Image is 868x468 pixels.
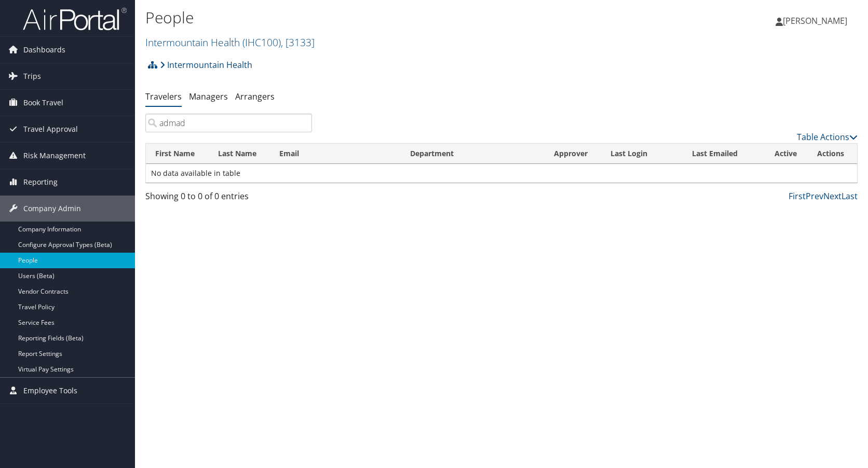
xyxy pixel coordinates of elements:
[23,143,86,169] span: Risk Management
[235,91,275,102] a: Arrangers
[23,116,78,142] span: Travel Approval
[189,91,228,102] a: Managers
[23,378,77,404] span: Employee Tools
[270,144,401,164] th: Email: activate to sort column ascending
[145,114,312,132] input: Search
[281,35,315,49] span: , [ 3133 ]
[145,190,312,208] div: Showing 0 to 0 of 0 entries
[23,90,63,116] span: Book Travel
[23,63,41,89] span: Trips
[160,54,252,75] a: Intermountain Health
[242,35,281,49] span: ( IHC100 )
[23,169,58,195] span: Reporting
[401,144,545,164] th: Department: activate to sort column ascending
[823,190,842,202] a: Next
[23,37,65,63] span: Dashboards
[145,91,182,102] a: Travelers
[842,190,858,202] a: Last
[797,131,858,143] a: Table Actions
[789,190,806,202] a: First
[776,5,858,36] a: [PERSON_NAME]
[683,144,764,164] th: Last Emailed: activate to sort column ascending
[209,144,270,164] th: Last Name: activate to sort column descending
[145,35,315,49] a: Intermountain Health
[783,15,847,26] span: [PERSON_NAME]
[23,196,81,222] span: Company Admin
[23,7,127,31] img: airportal-logo.png
[146,164,857,183] td: No data available in table
[145,7,620,29] h1: People
[808,144,857,164] th: Actions
[601,144,683,164] th: Last Login: activate to sort column ascending
[764,144,808,164] th: Active: activate to sort column ascending
[545,144,601,164] th: Approver
[806,190,823,202] a: Prev
[146,144,209,164] th: First Name: activate to sort column ascending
